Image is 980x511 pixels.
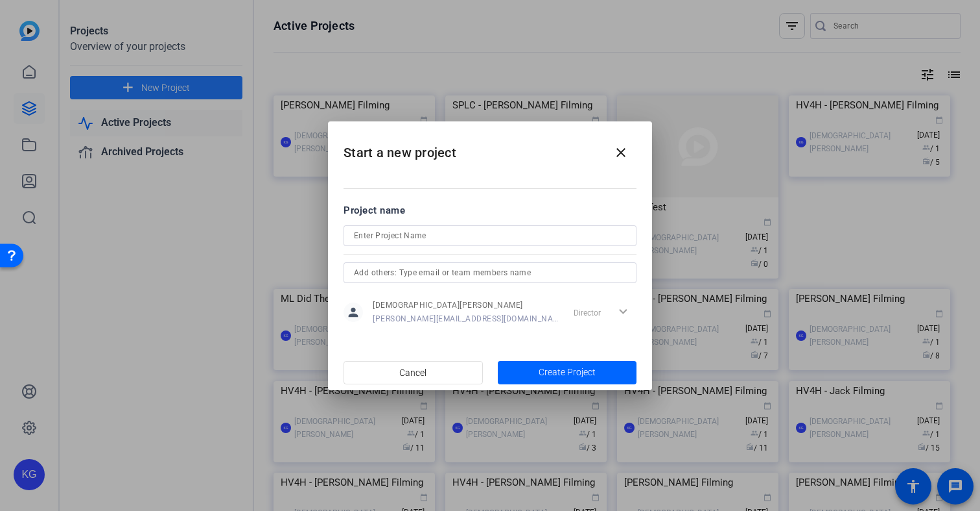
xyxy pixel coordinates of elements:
mat-icon: person [344,303,363,322]
mat-icon: close [613,145,629,160]
h2: Start a new project [328,121,652,174]
button: Create Project [498,361,637,384]
button: Cancel [344,361,483,384]
span: Cancel [399,360,426,385]
span: [PERSON_NAME][EMAIL_ADDRESS][DOMAIN_NAME] [373,314,559,324]
span: Create Project [539,366,596,379]
input: Add others: Type email or team members name [354,265,626,280]
span: [DEMOGRAPHIC_DATA][PERSON_NAME] [373,300,559,310]
input: Enter Project Name [354,228,626,243]
div: Project name [344,203,636,218]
